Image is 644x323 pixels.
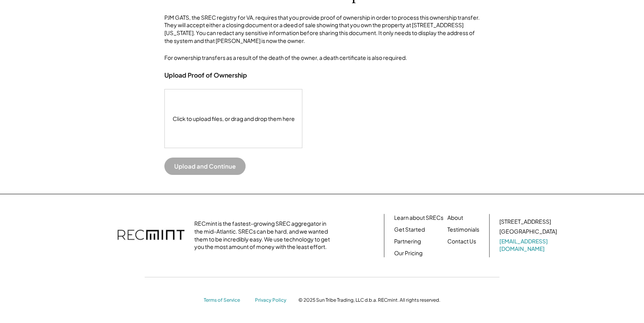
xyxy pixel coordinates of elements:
[117,222,184,249] img: recmint-logotype%403x.png
[394,238,421,245] a: Partnering
[164,158,246,175] button: Upload and Continue
[499,218,551,226] div: [STREET_ADDRESS]
[394,214,443,222] a: Learn about SRECs
[394,226,425,234] a: Get Started
[164,54,407,62] div: For ownership transfers as a result of the death of the owner, a death certificate is also required.
[298,297,440,303] div: © 2025 Sun Tribe Trading, LLC d.b.a. RECmint. All rights reserved.
[164,14,480,45] div: PJM GATS, the SREC registry for VA, requires that you provide proof of ownership in order to proc...
[447,238,476,245] a: Contact Us
[499,238,558,253] a: [EMAIL_ADDRESS][DOMAIN_NAME]
[499,228,557,236] div: [GEOGRAPHIC_DATA]
[165,89,303,148] div: Click to upload files, or drag and drop them here
[255,297,290,304] a: Privacy Policy
[194,220,334,251] div: RECmint is the fastest-growing SREC aggregator in the mid-Atlantic. SRECs can be hard, and we wan...
[164,71,247,80] div: Upload Proof of Ownership
[204,297,247,304] a: Terms of Service
[394,249,423,257] a: Our Pricing
[447,226,479,234] a: Testimonials
[447,214,463,222] a: About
